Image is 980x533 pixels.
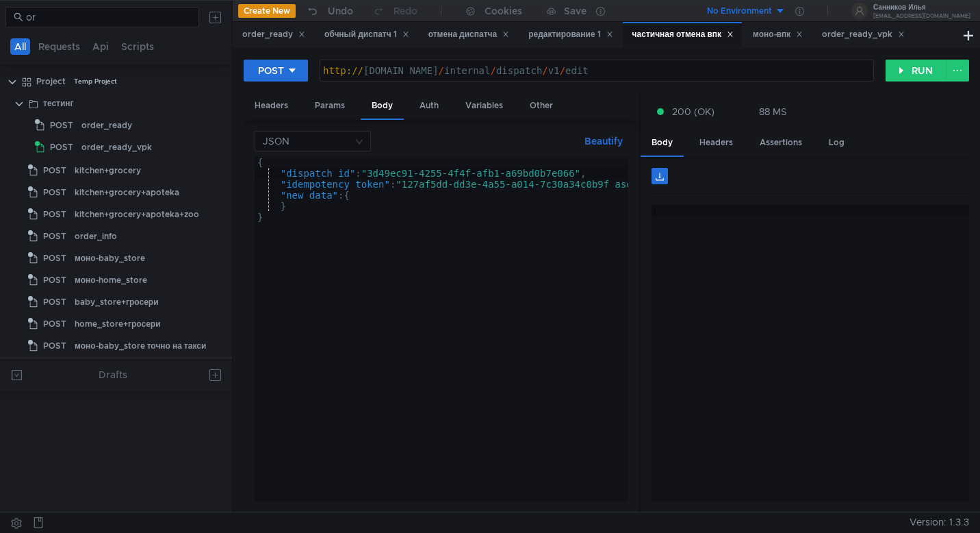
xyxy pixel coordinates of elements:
[50,115,73,136] span: POST
[296,1,363,21] button: Undo
[74,71,117,92] div: Temp Project
[75,160,141,181] div: kitchen+grocery
[75,182,179,203] div: kitchen+grocery+apoteka
[10,38,30,55] button: All
[394,3,417,19] div: Redo
[43,204,66,225] span: POST
[753,27,803,42] div: моно-впк
[43,358,66,378] span: POST
[910,512,969,532] span: Version: 1.3.3
[328,3,353,19] div: Undo
[564,6,586,16] div: Save
[99,367,127,383] div: Drafts
[485,3,522,19] div: Cookies
[75,270,147,290] div: моно-home_store
[822,27,905,42] div: order_ready_vpk
[88,38,113,55] button: Api
[43,182,66,203] span: POST
[43,292,66,312] span: POST
[75,292,159,312] div: baby_store+гросери
[43,270,66,290] span: POST
[34,38,84,55] button: Requests
[43,336,66,356] span: POST
[75,204,199,225] div: kitchen+grocery+apoteka+zoo
[43,93,74,114] div: тестинг
[688,130,744,156] div: Headers
[428,27,510,42] div: отмена диспатча
[81,115,132,136] div: order_ready
[818,130,855,156] div: Log
[324,27,409,42] div: обчный диспатч 1
[672,104,714,119] span: 200 (OK)
[749,130,813,156] div: Assertions
[242,27,305,42] div: order_ready
[75,314,161,334] div: home_store+гросери
[43,314,66,334] span: POST
[454,93,514,119] div: Variables
[81,137,152,158] div: order_ready_vpk
[244,93,299,119] div: Headers
[579,133,628,149] button: Beautify
[36,71,66,92] div: Project
[632,27,734,42] div: частичная отмена впк
[43,226,66,247] span: POST
[43,248,66,269] span: POST
[304,93,356,119] div: Params
[519,93,564,119] div: Other
[117,38,158,55] button: Scripts
[75,358,208,378] div: моно-home_store точно на такси
[409,93,450,119] div: Auth
[886,60,946,82] button: RUN
[641,130,684,157] div: Body
[26,10,191,25] input: Search...
[244,60,308,82] button: POST
[873,4,970,11] div: Санников Илья
[75,336,206,356] div: моно-baby_store точно на такси
[759,106,787,118] div: 88 MS
[43,160,66,181] span: POST
[707,5,772,18] div: No Environment
[873,14,970,18] div: [EMAIL_ADDRESS][DOMAIN_NAME]
[258,63,284,78] div: POST
[75,248,145,269] div: моно-baby_store
[50,137,73,158] span: POST
[528,27,612,42] div: редактирование 1
[363,1,427,21] button: Redo
[75,226,117,247] div: order_info
[361,93,404,120] div: Body
[238,4,296,18] button: Create New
